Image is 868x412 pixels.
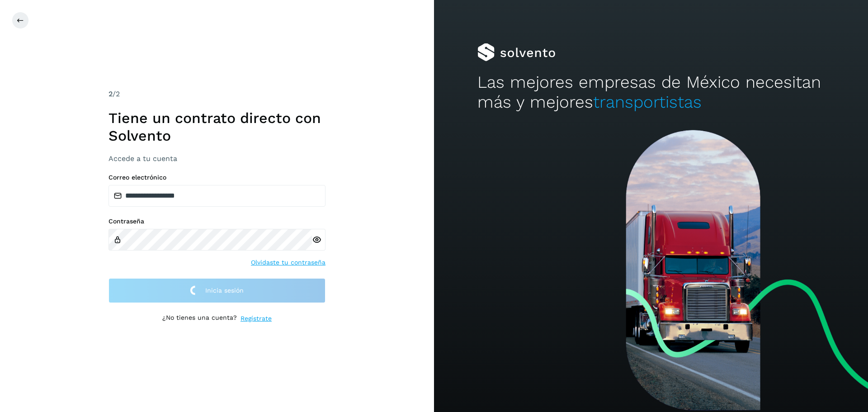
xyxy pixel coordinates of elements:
label: Correo electrónico [108,174,325,181]
span: 2 [108,90,113,98]
span: transportistas [593,92,702,112]
h3: Accede a tu cuenta [108,154,325,163]
a: Olvidaste tu contraseña [251,258,325,267]
span: Inicia sesión [205,287,244,294]
a: Regístrate [241,314,272,323]
h2: Las mejores empresas de México necesitan más y mejores [477,72,825,113]
label: Contraseña [108,218,325,225]
h1: Tiene un contrato directo con Solvento [108,109,325,144]
p: ¿No tienes una cuenta? [162,314,237,323]
button: Inicia sesión [108,278,325,303]
div: /2 [108,89,325,99]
